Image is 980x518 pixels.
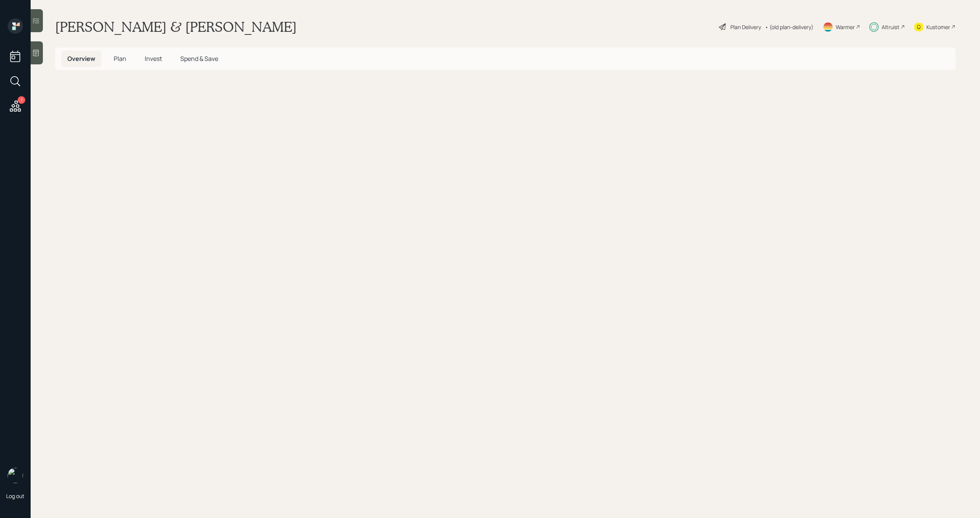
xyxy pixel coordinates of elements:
[114,54,126,63] span: Plan
[730,23,761,31] div: Plan Delivery
[67,54,95,63] span: Overview
[180,54,218,63] span: Spend & Save
[926,23,950,31] div: Kustomer
[765,23,813,31] div: • (old plan-delivery)
[145,54,162,63] span: Invest
[55,18,297,35] h1: [PERSON_NAME] & [PERSON_NAME]
[18,96,25,104] div: 7
[8,468,23,483] img: michael-russo-headshot.png
[6,492,24,500] div: Log out
[836,23,855,31] div: Warmer
[882,23,900,31] div: Altruist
